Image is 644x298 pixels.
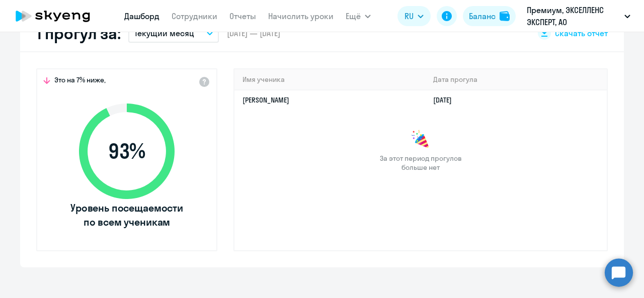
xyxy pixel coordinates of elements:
[469,10,496,22] div: Баланс
[268,11,334,21] a: Начислить уроки
[463,6,516,26] button: Балансbalance
[527,4,620,28] p: Премиум, ЭКСЕЛЛЕНС ЭКСПЕРТ, АО
[134,27,194,39] p: Текущий месяц
[405,10,414,22] span: RU
[522,4,635,28] button: Премиум, ЭКСЕЛЛЕНС ЭКСПЕРТ, АО
[36,23,120,43] h2: 1 прогул за:
[69,139,185,163] span: 93 %
[500,11,510,21] img: balance
[243,95,289,105] a: [PERSON_NAME]
[229,11,256,21] a: Отчеты
[346,10,361,22] span: Ещё
[378,154,463,172] span: За этот период прогулов больше нет
[234,69,425,90] th: Имя ученика
[346,6,371,26] button: Ещё
[124,11,159,21] a: Дашборд
[397,6,431,26] button: RU
[433,95,460,105] a: [DATE]
[54,75,106,87] span: Это на 7% ниже,
[172,11,217,21] a: Сотрудники
[227,28,280,39] span: [DATE] — [DATE]
[425,69,607,90] th: Дата прогула
[411,130,431,150] img: congrats
[555,28,608,39] span: Скачать отчет
[128,24,219,43] button: Текущий месяц
[69,201,185,229] span: Уровень посещаемости по всем ученикам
